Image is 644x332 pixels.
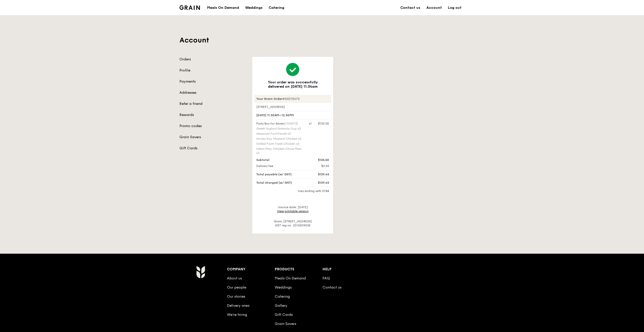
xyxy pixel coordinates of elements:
a: Weddings [275,285,292,290]
a: Our stories [227,294,245,299]
div: $3.95 [306,164,332,168]
a: Account [423,0,445,15]
a: Grain Savers [179,135,246,140]
a: Meals On Demand [275,276,306,280]
a: Delivery area [227,303,249,308]
div: Greek Yoghurt Granola Cup x3 [256,127,303,131]
a: Gallery [275,303,287,308]
img: Grain [179,5,200,10]
a: Grain Savers [275,322,296,326]
div: Total charged (w/ GST) [253,181,306,185]
img: icon-bigtick-success.32661cc0.svg [286,63,299,76]
a: Addresses [179,90,246,95]
div: $135.50 [318,122,329,126]
a: Rewards [179,112,246,117]
div: #G3270673 [254,95,331,103]
a: We’re hiring [227,313,247,317]
div: Company [227,266,275,273]
a: Contact us [397,0,423,15]
div: $135.50 [306,158,332,162]
a: Contact us [323,285,341,290]
div: Delivery fee [253,164,306,168]
img: Grain [196,266,205,278]
div: Seasonal Fruit Parcel x3 [256,132,303,136]
div: Honey Duo Mustard Chicken x2 [256,137,303,141]
h3: Your order was successfully delivered on [DATE] 11:34am [260,80,325,89]
a: Profile [179,68,246,73]
a: Catering [266,0,287,15]
div: Grain, [STREET_ADDRESS] GST reg no: 201332903E [254,219,331,227]
a: Weddings [242,0,266,15]
div: Catering [269,0,284,15]
div: $139.45 [306,172,332,176]
div: [STREET_ADDRESS] [254,105,331,109]
a: Refer a friend [179,101,246,106]
h1: Account [179,36,465,45]
strong: Your Grain Order [256,97,282,101]
div: Meals On Demand [207,0,239,15]
a: Catering [275,294,290,299]
div: Weddings [245,0,263,15]
div: Party Box for Seven [256,122,303,126]
a: Log out [445,0,465,15]
a: View printable version [277,209,309,213]
div: Help [323,266,370,273]
a: Orders [179,57,246,62]
div: x1 [309,122,312,126]
span: (1753573) [284,122,298,125]
a: About us [227,276,242,280]
a: Our people [227,285,246,290]
a: FAQ [323,276,330,280]
div: Products [275,266,323,273]
div: Invoice date: [DATE] [254,205,331,213]
div: $139.45 [306,181,332,185]
a: Promo codes [179,124,246,129]
div: Visa ending with 3788 [254,189,331,193]
div: Grilled Farm Fresh Chicken x3 [256,142,303,146]
a: Payments [179,79,246,84]
a: Gift Cards [275,313,293,317]
a: Gift Cards [179,146,246,151]
div: [DATE] 11:30AM–12:30PM [254,111,331,120]
div: Subtotal [253,158,306,162]
div: Hikari Miso Chicken Chow Mein x2 [256,147,303,155]
span: Total payable (w/ GST) [256,173,292,176]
